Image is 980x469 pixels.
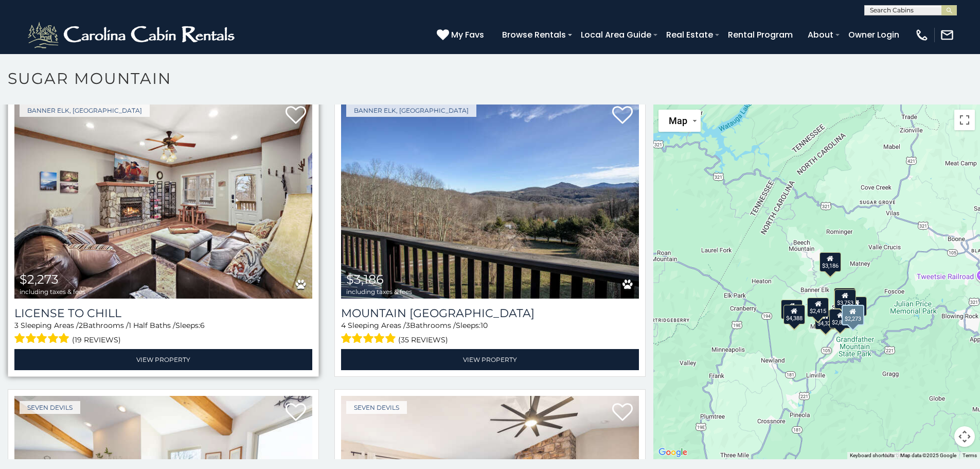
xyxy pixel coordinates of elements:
[20,104,150,117] a: Banner Elk, [GEOGRAPHIC_DATA]
[346,288,412,295] span: including taxes & fees
[723,26,798,44] a: Rental Program
[341,99,639,299] img: Mountain Skye Lodge
[819,252,841,272] div: $3,186
[14,99,312,299] img: License to Chill
[14,349,312,370] a: View Property
[781,299,803,319] div: $4,374
[612,105,633,127] a: Add to favorites
[661,26,718,44] a: Real Estate
[576,26,656,44] a: Local Area Guide
[346,272,384,287] span: $3,186
[656,446,690,459] a: Open this area in Google Maps (opens a new window)
[200,321,205,330] span: 6
[669,115,687,126] span: Map
[79,321,83,330] span: 2
[14,99,312,299] a: License to Chill $2,273 including taxes & fees
[900,453,956,458] span: Map data ©2025 Google
[286,402,306,424] a: Add to favorites
[286,105,306,127] a: Add to favorites
[341,320,639,346] div: Sleeping Areas / Bathrooms / Sleeps:
[815,310,836,329] div: $4,327
[14,320,312,346] div: Sleeping Areas / Bathrooms / Sleeps:
[341,349,639,370] a: View Property
[14,321,19,330] span: 3
[346,401,407,414] a: Seven Devils
[341,321,346,330] span: 4
[437,28,487,42] a: My Favs
[963,453,977,458] a: Terms (opens in new tab)
[843,26,904,44] a: Owner Login
[803,26,839,44] a: About
[129,321,175,330] span: 1 Half Baths /
[834,289,856,309] div: $3,753
[20,401,80,414] a: Seven Devils
[451,28,484,41] span: My Favs
[940,28,954,42] img: mail-regular-white.png
[846,297,867,316] div: $2,221
[783,304,805,324] div: $4,388
[842,304,864,325] div: $2,273
[497,26,571,44] a: Browse Rentals
[612,402,633,424] a: Add to favorites
[72,333,121,346] span: (19 reviews)
[954,426,975,447] button: Map camera controls
[341,306,639,320] a: Mountain [GEOGRAPHIC_DATA]
[480,321,488,330] span: 10
[26,20,239,50] img: White-1-2.png
[915,28,929,42] img: phone-regular-white.png
[20,288,85,295] span: including taxes & fees
[834,288,856,307] div: $1,847
[406,321,410,330] span: 3
[346,104,476,117] a: Banner Elk, [GEOGRAPHIC_DATA]
[656,446,690,459] img: Google
[830,309,851,328] div: $2,873
[808,298,829,317] div: $2,415
[850,452,894,459] button: Keyboard shortcuts
[341,306,639,320] h3: Mountain Skye Lodge
[398,333,448,346] span: (35 reviews)
[14,306,312,320] a: License to Chill
[658,110,701,132] button: Change map style
[20,272,59,287] span: $2,273
[341,99,639,299] a: Mountain Skye Lodge $3,186 including taxes & fees
[954,110,975,130] button: Toggle fullscreen view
